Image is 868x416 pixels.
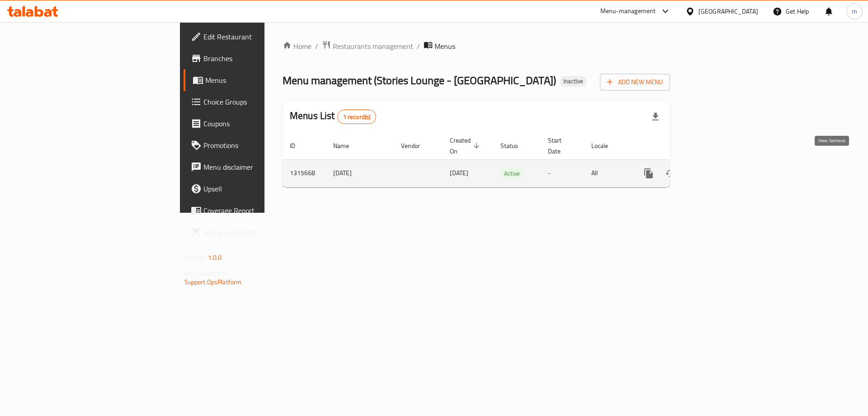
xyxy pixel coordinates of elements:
[434,41,455,52] span: Menus
[500,168,524,179] span: Active
[203,183,318,194] span: Upsell
[203,162,318,172] span: Menu disclaimer
[541,159,584,187] td: -
[184,134,325,156] a: Promotions
[203,227,318,238] span: Grocery Checklist
[417,41,420,52] li: /
[184,252,207,263] span: Version:
[184,178,325,200] a: Upsell
[184,200,325,221] a: Coverage Report
[401,140,432,151] span: Vendor
[184,221,325,243] a: Grocery Checklist
[338,113,376,121] span: 1 record(s)
[600,74,670,91] button: Add New Menu
[205,75,318,86] span: Menus
[283,70,556,91] span: Menu management ( Stories Lounge - [GEOGRAPHIC_DATA] )
[607,77,663,88] span: Add New Menu
[631,132,732,160] th: Actions
[333,41,413,52] span: Restaurants management
[184,267,226,279] span: Get support on:
[184,26,325,48] a: Edit Restaurant
[326,159,394,187] td: [DATE]
[203,205,318,216] span: Coverage Report
[591,140,620,151] span: Locale
[333,140,361,151] span: Name
[645,106,666,128] div: Export file
[322,40,413,52] a: Restaurants management
[283,40,670,52] nav: breadcrumb
[560,76,587,87] div: Inactive
[698,6,758,16] div: [GEOGRAPHIC_DATA]
[852,6,857,16] span: m
[500,140,530,151] span: Status
[203,140,318,151] span: Promotions
[337,110,377,124] div: Total records count
[500,168,524,179] div: Active
[208,252,222,263] span: 1.0.0
[548,135,573,157] span: Start Date
[560,77,587,85] span: Inactive
[638,163,660,184] button: more
[660,163,681,184] button: Change Status
[184,276,242,288] a: Support.OpsPlatform
[283,132,732,187] table: enhanced table
[184,48,325,69] a: Branches
[584,159,631,187] td: All
[290,140,307,151] span: ID
[184,113,325,134] a: Coupons
[450,167,468,179] span: [DATE]
[203,118,318,129] span: Coupons
[184,156,325,178] a: Menu disclaimer
[203,31,318,42] span: Edit Restaurant
[600,6,656,17] div: Menu-management
[450,135,482,157] span: Created On
[184,91,325,113] a: Choice Groups
[290,109,376,124] h2: Menus List
[203,53,318,64] span: Branches
[184,69,325,91] a: Menus
[203,96,318,107] span: Choice Groups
